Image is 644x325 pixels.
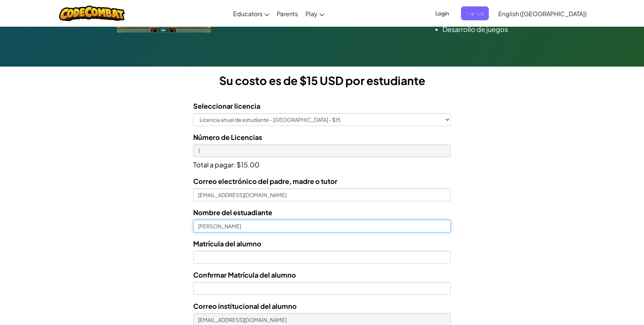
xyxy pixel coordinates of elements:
a: Educators [229,3,273,24]
label: Correo electrónico del padre, madre o tutor [193,176,337,187]
a: Play [302,3,328,24]
button: Sign Up [461,6,489,20]
label: Seleccionar licencia [193,100,260,111]
p: Total a pagar: $15.00 [193,157,451,170]
span: Educators [233,10,262,18]
a: Parents [273,3,302,24]
label: Matrícula del alumno [193,238,261,249]
label: Nombre del estuadiante [193,207,272,218]
span: English ([GEOGRAPHIC_DATA]) [498,10,587,18]
span: Play [305,10,317,18]
a: English ([GEOGRAPHIC_DATA]) [494,3,591,24]
label: Confirmar Matrícula del alumno [193,269,296,280]
img: CodeCombat logo [59,6,125,21]
label: Número de Licencias [193,132,262,143]
li: Desarrollo de juegos [443,24,527,35]
label: Correo institucional del alumno [193,301,297,311]
button: Login [431,6,453,20]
